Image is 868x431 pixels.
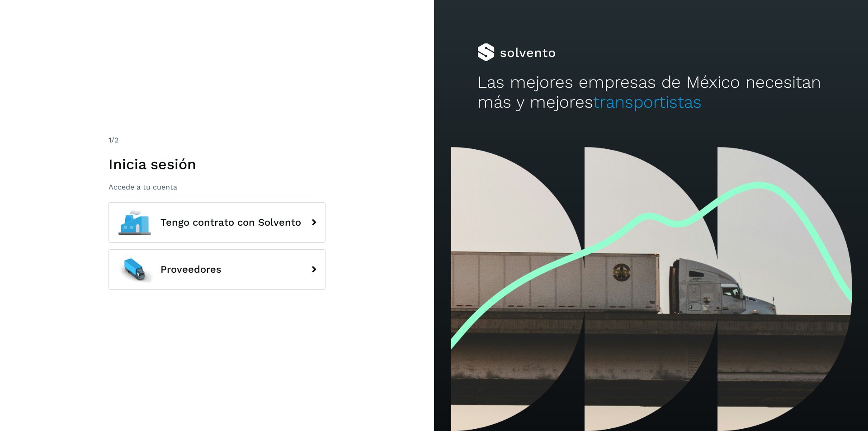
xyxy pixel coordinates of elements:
button: Tengo contrato con Solvento [108,202,325,243]
span: Tengo contrato con Solvento [160,217,301,228]
button: Proveedores [108,249,325,290]
span: 1 [108,136,111,144]
h2: Las mejores empresas de México necesitan más y mejores [477,72,825,113]
div: /2 [108,135,325,146]
span: Proveedores [160,264,222,275]
h1: Inicia sesión [108,156,325,173]
span: transportistas [593,92,702,112]
p: Accede a tu cuenta [108,183,325,191]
